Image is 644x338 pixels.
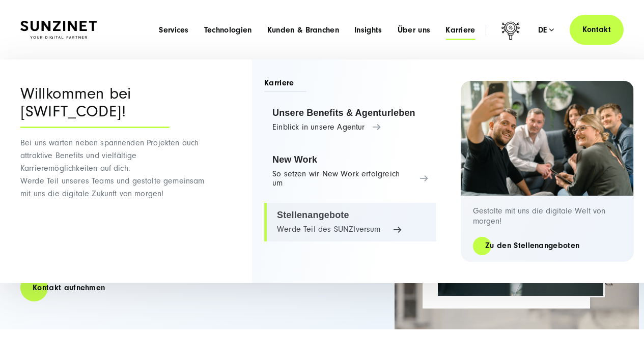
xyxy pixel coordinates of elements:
[570,15,624,45] a: Kontakt
[20,273,117,302] a: Kontakt aufnehmen
[538,25,554,35] div: de
[20,85,170,128] div: Willkommen bei [SWIFT_CODE]!
[354,25,382,35] a: Insights
[264,101,436,139] a: Unsere Benefits & Agenturleben Einblick in unsere Agentur
[204,25,252,35] a: Technologien
[264,147,436,195] a: New Work So setzen wir New Work erfolgreich um
[398,25,431,35] a: Über uns
[20,137,211,200] p: Bei uns warten neben spannenden Projekten auch attraktive Benefits und vielfältige Karrieremöglic...
[461,81,634,196] img: Digitalagentur und Internetagentur SUNZINET: 2 Frauen 3 Männer, die ein Selfie machen bei
[445,25,475,35] a: Karriere
[264,203,436,241] a: Stellenangebote Werde Teil des SUNZIversum
[267,25,339,35] a: Kunden & Branchen
[20,21,97,39] img: SUNZINET Full Service Digital Agentur
[473,240,592,252] a: Zu den Stellenangeboten
[159,25,189,35] a: Services
[264,77,306,92] span: Karriere
[473,206,622,226] p: Gestalte mit uns die digitale Welt von morgen!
